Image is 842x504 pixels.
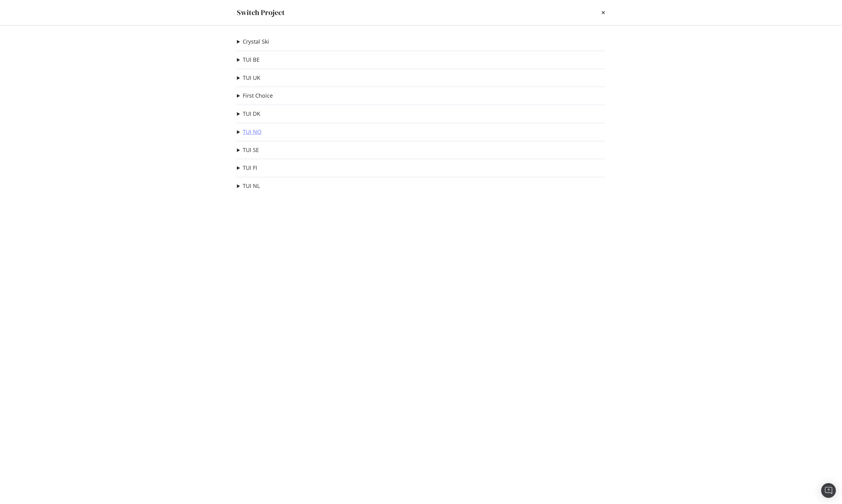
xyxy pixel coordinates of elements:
div: Open Intercom Messenger [821,483,836,498]
div: times [601,7,605,18]
summary: TUI UK [237,74,260,82]
summary: TUI NL [237,182,260,190]
a: TUI NO [243,129,261,135]
summary: TUI FI [237,164,257,172]
a: TUI DK [243,111,260,117]
a: TUI UK [243,75,260,81]
a: TUI FI [243,165,257,171]
a: TUI NL [243,183,260,189]
summary: TUI DK [237,110,260,118]
a: TUI SE [243,147,259,153]
a: First Choice [243,92,273,99]
summary: TUI NO [237,128,261,136]
summary: First Choice [237,92,273,100]
a: Crystal Ski [243,38,269,45]
summary: TUI SE [237,146,259,154]
div: Switch Project [237,7,285,18]
summary: TUI BE [237,56,260,64]
summary: Crystal Ski [237,38,269,46]
a: TUI BE [243,57,260,63]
